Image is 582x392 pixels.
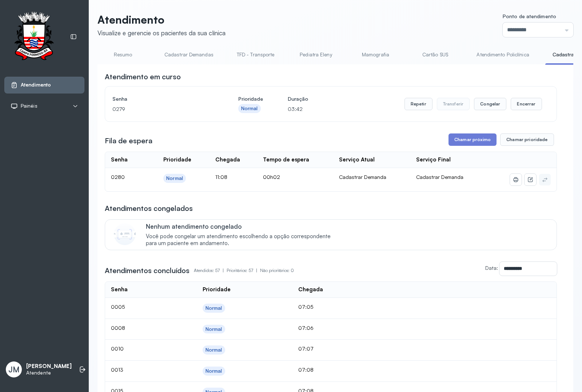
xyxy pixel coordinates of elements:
div: Visualize e gerencie os pacientes da sua clínica [97,29,226,37]
button: Chamar prioridade [500,133,554,146]
a: Mamografia [350,49,401,61]
a: TFD - Transporte [230,49,282,61]
span: Ponto de atendimento [503,13,556,19]
button: Chamar próximo [449,133,497,146]
p: [PERSON_NAME] [26,363,72,370]
span: Atendimento [21,82,51,88]
a: Atendimento Policlínica [469,49,536,61]
p: 0279 [112,104,214,114]
span: Painéis [21,103,37,109]
a: Resumo [97,49,148,61]
div: Prioridade [163,156,191,163]
span: Cadastrar Demanda [416,174,463,180]
button: Encerrar [511,98,542,110]
h4: Senha [112,94,214,104]
a: Cadastrar Demandas [157,49,221,61]
span: 07:08 [298,367,314,373]
span: 00h02 [263,174,280,180]
div: Serviço Final [416,156,451,163]
span: 0008 [111,325,125,331]
div: Cadastrar Demanda [339,174,404,180]
span: 0280 [111,174,125,180]
span: 07:07 [298,345,314,352]
label: Data: [485,265,498,271]
h3: Atendimentos congelados [105,203,193,213]
h4: Prioridade [238,94,263,104]
div: Prioridade [203,286,231,293]
div: Serviço Atual [339,156,375,163]
span: | [223,268,224,273]
p: Atendente [26,370,72,376]
span: 0005 [111,304,125,310]
p: Não prioritários: 0 [260,265,294,276]
button: Repetir [404,98,432,110]
div: Senha [111,286,128,293]
button: Transferir [437,98,470,110]
div: Chegada [215,156,240,163]
a: Pediatra Eleny [290,49,341,61]
div: Normal [206,305,222,311]
button: Congelar [474,98,506,110]
span: 11:08 [215,174,227,180]
h3: Atendimentos concluídos [105,265,190,276]
img: Imagem de CalloutCard [114,223,136,245]
div: Normal [206,368,222,374]
a: Atendimento [11,81,78,89]
p: Atendimento [97,13,226,26]
span: 0010 [111,345,124,352]
div: Normal [166,175,183,181]
div: Normal [241,105,258,112]
span: 07:05 [298,304,313,310]
p: 03:42 [288,104,308,114]
h3: Atendimento em curso [105,72,181,82]
h3: Fila de espera [105,136,152,146]
div: Senha [111,156,128,163]
span: 0013 [111,367,123,373]
span: Você pode congelar um atendimento escolhendo a opção correspondente para um paciente em andamento. [146,233,338,247]
a: Cartão SUS [410,49,461,61]
span: 07:06 [298,325,314,331]
p: Nenhum atendimento congelado [146,223,338,230]
span: | [256,268,257,273]
h4: Duração [288,94,308,104]
img: Logotipo do estabelecimento [8,12,60,62]
div: Normal [206,347,222,353]
div: Tempo de espera [263,156,309,163]
p: Atendidos: 57 [194,265,227,276]
p: Prioritários: 57 [227,265,260,276]
div: Normal [206,326,222,332]
div: Chegada [298,286,323,293]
